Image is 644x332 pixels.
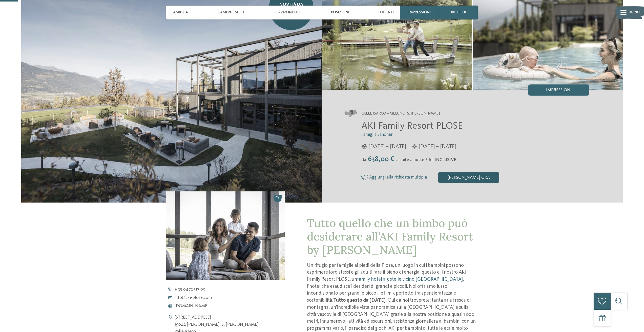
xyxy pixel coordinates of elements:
span: [DOMAIN_NAME] [174,304,209,308]
a: + 39 0472 317 00 [166,287,294,292]
span: da [361,158,366,162]
div: [PERSON_NAME] ora [438,172,499,183]
span: [DATE] – [DATE] [419,143,456,151]
i: Orari d'apertura estate [412,144,417,149]
span: Posizione [331,10,350,15]
i: Orari d'apertura inverno [361,144,367,149]
span: 638,00 € [367,156,396,163]
span: richiedi [451,10,466,15]
span: [DATE] – [DATE] [368,143,406,151]
span: Camere e Suite [218,10,245,15]
span: Tutto quello che un bimbo può desiderare all’AKI Family Resort by [PERSON_NAME] [307,216,473,257]
span: info@ aki-plose. com [174,296,212,300]
span: NOVITÀ da novembre 2024 [273,2,309,14]
span: Impressioni [546,88,572,93]
a: info@aki-plose.com [166,296,294,300]
span: Offerte [380,10,394,15]
span: + 39 0472 317 00 [174,287,205,292]
span: Valle Isarco – Meluno, S. [PERSON_NAME] [361,111,440,117]
span: Aggiungi alla richiesta multipla [369,175,427,180]
span: Famiglia Sanoner [361,132,392,137]
a: [DOMAIN_NAME] [166,304,294,308]
a: family hotel a 5 stelle vicino [GEOGRAPHIC_DATA] [357,277,463,282]
span: Impressioni [408,10,431,15]
span: a suite a notte / All INCLUSIVE [396,158,456,162]
span: AKI Family Resort PLOSE [361,121,463,131]
strong: Tutto questo da [DATE] [333,298,386,303]
span: Famiglia [172,10,188,15]
img: AKI: tutto quello che un bimbo può desiderare [166,191,284,280]
span: Servizi inclusi [275,10,301,15]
